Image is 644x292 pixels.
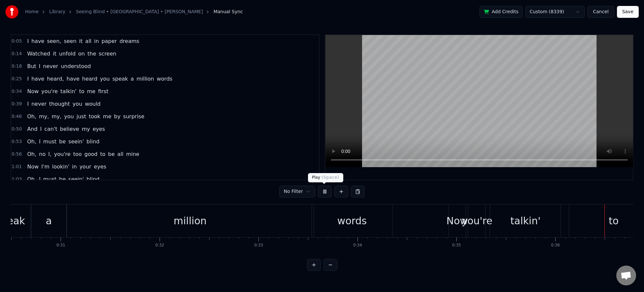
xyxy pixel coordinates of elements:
span: seein' [68,175,84,183]
button: Cancel [587,6,614,18]
span: Oh, [26,150,37,158]
span: seen [63,37,77,45]
img: youka [5,5,18,18]
span: I'm [41,163,50,170]
span: 0:34 [12,88,22,95]
a: Library [49,9,65,15]
span: I [26,75,29,83]
span: paper [101,37,118,45]
span: in [93,37,100,45]
div: 0:36 [551,243,560,248]
span: unfold [58,50,76,57]
span: all [85,37,92,45]
span: too [73,150,82,158]
span: Oh, [26,175,37,183]
span: I [38,138,41,145]
span: I [26,37,29,45]
span: never [43,62,59,70]
span: you're [53,150,71,158]
span: I [38,175,41,183]
span: Now [26,88,39,95]
span: must [43,138,57,145]
div: 0:32 [155,243,164,248]
span: must [43,175,57,183]
span: my [81,125,91,133]
span: be [107,150,115,158]
span: blind [86,175,100,183]
span: good [84,150,98,158]
span: seen, [46,37,62,45]
span: be [58,175,66,183]
div: a [46,213,52,228]
div: million [174,213,207,228]
div: 0:35 [452,243,461,248]
span: believe [59,125,80,133]
span: blind [86,138,100,145]
span: be [58,138,66,145]
span: me [102,113,112,120]
span: Oh, [26,113,37,120]
span: 0:50 [12,126,22,132]
span: 0:25 [12,76,22,82]
span: Watched [26,50,51,57]
span: would [84,100,101,108]
button: Add Credits [479,6,523,18]
span: 0:46 [12,113,22,120]
span: thought [48,100,71,108]
span: mine [125,150,140,158]
span: in [71,163,77,170]
span: you're [41,88,58,95]
span: And [26,125,38,133]
div: talkin' [510,213,540,228]
span: 0:05 [12,38,22,45]
a: Home [25,9,39,15]
span: it [78,37,83,45]
span: million [136,75,155,83]
span: 0:14 [12,51,22,57]
span: Oh, [26,138,37,145]
span: eyes [93,163,107,170]
span: heard [81,75,98,83]
span: I [38,62,41,70]
span: first [97,88,109,95]
span: eyes [92,125,106,133]
a: Seeing Blind • [GEOGRAPHIC_DATA] • [PERSON_NAME] [76,9,203,15]
nav: breadcrumb [25,9,243,15]
span: on [77,50,85,57]
span: to [100,150,106,158]
span: never [31,100,47,108]
span: you [64,113,75,120]
span: all [117,150,124,158]
span: Manual Sync [213,9,243,15]
span: screen [98,50,117,57]
span: it [52,50,57,57]
div: 0:34 [353,243,362,248]
span: to [78,88,85,95]
span: took [88,113,101,120]
a: Open chat [616,266,636,285]
div: 0:33 [254,243,263,248]
span: 0:18 [12,63,22,70]
span: have [66,75,80,83]
div: you're [462,213,493,228]
button: Save [617,6,639,18]
span: I [40,125,43,133]
div: 0:31 [56,243,65,248]
span: I [26,100,29,108]
span: you [72,100,83,108]
span: by [113,113,121,120]
span: seein' [68,138,84,145]
span: words [156,75,173,83]
div: words [337,213,367,228]
span: my, [38,113,49,120]
span: can't [44,125,58,133]
div: Now [446,213,468,228]
span: just [76,113,87,120]
span: 0:39 [12,101,22,107]
span: 0:53 [12,138,22,145]
span: your [79,163,92,170]
span: But [26,62,37,70]
span: me [86,88,96,95]
span: surprise [122,113,145,120]
span: dreams [119,37,140,45]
